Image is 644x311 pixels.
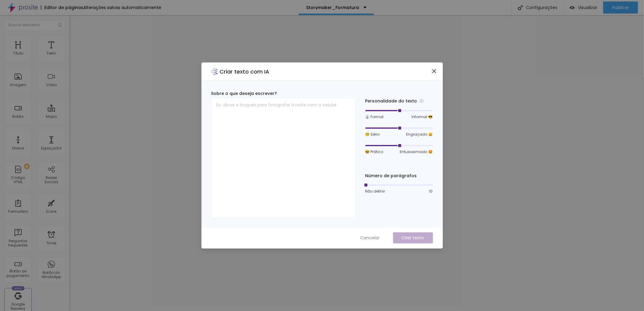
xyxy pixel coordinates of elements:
[365,149,383,155] span: 🤓 Prático
[400,149,433,155] span: Entusiasmado 🤩
[431,68,437,74] button: Close
[354,232,386,243] button: Cancelar
[365,173,433,179] div: Número de parágrafos
[412,114,433,120] span: Informal 😎
[432,69,437,74] span: close
[211,90,356,97] div: Sobre o que deseja escrever?
[393,232,433,243] button: Criar texto
[365,189,385,194] span: Não definir
[365,114,384,120] span: 👔 Formal
[220,68,270,76] h2: Criar texto com IA
[406,132,433,137] span: Engraçado 😄
[429,189,433,194] span: 10
[365,98,433,105] div: Personalidade do texto
[360,235,380,241] span: Cancelar
[365,132,380,137] span: 🧐 Sério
